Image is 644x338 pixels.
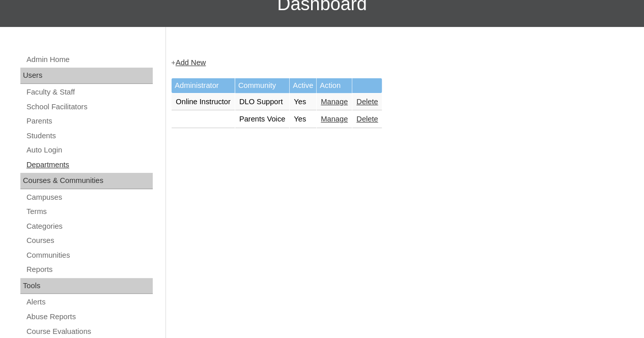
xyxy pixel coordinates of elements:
a: Courses [25,234,153,247]
td: Yes [290,94,316,111]
a: Faculty & Staff [25,86,153,99]
a: Parents [25,115,153,128]
a: Departments [25,159,153,171]
div: Users [20,68,153,84]
a: Communities [25,249,153,262]
td: Administrator [172,78,235,93]
td: Online Instructor [172,94,235,111]
a: Manage [321,98,348,106]
a: School Facilitators [25,101,153,113]
div: Courses & Communities [20,173,153,189]
a: Manage [321,115,348,123]
td: DLO Support [235,94,289,111]
a: Admin Home [25,53,153,66]
a: Categories [25,220,153,233]
a: Auto Login [25,144,153,157]
a: Alerts [25,296,153,309]
a: Delete [356,115,378,123]
a: Add New [176,58,206,67]
a: Students [25,130,153,142]
a: Campuses [25,191,153,204]
div: Tools [20,278,153,294]
td: Yes [290,111,316,128]
div: + [171,57,634,68]
a: Reports [25,263,153,276]
td: Community [235,78,289,93]
a: Course Evaluations [25,325,153,338]
a: Delete [356,98,378,106]
td: Parents Voice [235,111,289,128]
a: Abuse Reports [25,311,153,323]
td: Active [290,78,316,93]
a: Terms [25,205,153,218]
td: Action [317,78,352,93]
